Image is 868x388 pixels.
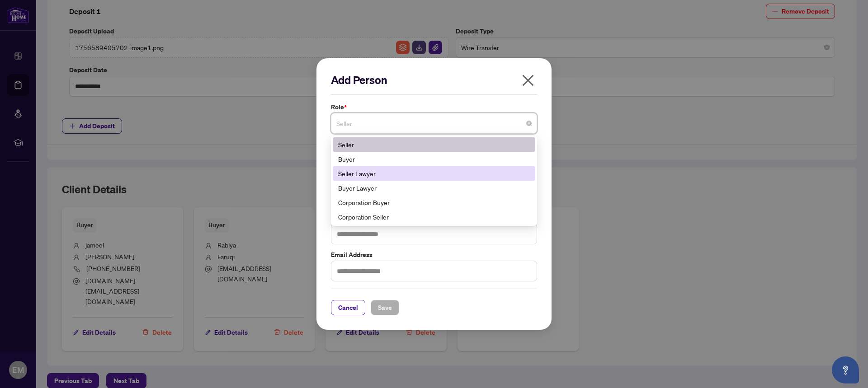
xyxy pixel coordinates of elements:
[338,212,530,222] div: Corporation Seller
[333,166,535,181] div: Seller Lawyer
[371,300,399,315] button: Save
[333,195,535,210] div: Corporation Buyer
[333,137,535,152] div: Seller
[331,250,537,260] label: Email Address
[338,140,530,150] div: Seller
[338,154,530,164] div: Buyer
[338,183,530,193] div: Buyer Lawyer
[331,73,537,87] h2: Add Person
[333,181,535,195] div: Buyer Lawyer
[832,356,859,383] button: Open asap
[333,152,535,166] div: Buyer
[336,115,532,132] span: Seller
[338,300,358,315] span: Cancel
[331,300,365,315] button: Cancel
[338,168,530,178] div: Seller Lawyer
[331,102,537,112] label: Role
[338,197,530,207] div: Corporation Buyer
[526,121,532,126] span: close-circle
[521,73,535,88] span: close
[333,210,535,224] div: Corporation Seller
